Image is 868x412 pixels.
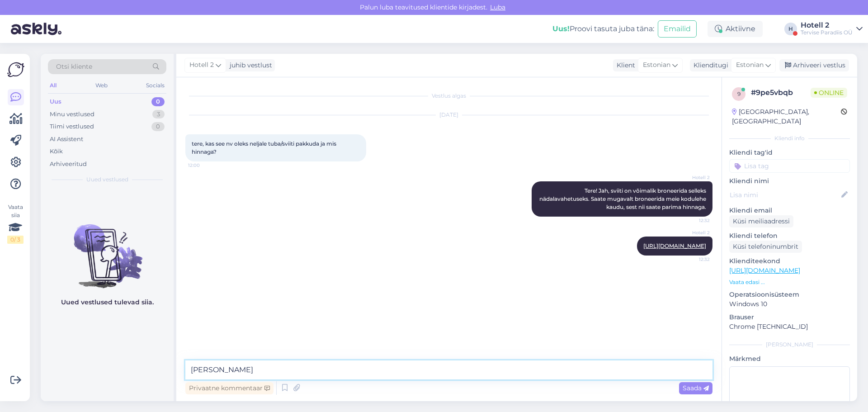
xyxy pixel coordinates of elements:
[676,229,710,236] span: Hotell 2
[643,242,706,249] a: [URL][DOMAIN_NAME]
[86,175,128,184] span: Uued vestlused
[188,162,222,169] span: 12:00
[50,97,61,106] div: Uus
[94,80,109,91] div: Web
[613,61,635,70] div: Klient
[801,22,863,36] a: Hotell 2Tervise Paradiis OÜ
[48,80,58,91] div: All
[41,208,174,289] img: No chats
[729,176,850,186] p: Kliendi nimi
[676,174,710,181] span: Hotell 2
[729,231,850,241] p: Kliendi telefon
[189,60,214,70] span: Hotell 2
[730,190,840,200] input: Lisa nimi
[729,256,850,266] p: Klienditeekond
[729,313,850,322] p: Brauser
[185,92,712,100] div: Vestlus algas
[7,203,24,244] div: Vaata siia
[729,290,850,299] p: Operatsioonisüsteem
[729,266,800,275] a: [URL][DOMAIN_NAME]
[779,59,849,71] div: Arhiveeri vestlus
[144,80,166,91] div: Socials
[539,187,708,210] span: Tere! Jah, sviiti on võimalik broneerida selleks nädalavahetuseks. Saate mugavalt broneerida meie...
[729,354,850,364] p: Märkmed
[736,60,764,70] span: Estonian
[61,298,154,307] p: Uued vestlused tulevad siia.
[192,140,338,155] span: tere, kas see nv oleks neljale tuba/sviiti pakkuda ja mis hinnaga?
[7,61,24,78] img: Askly Logo
[552,24,654,34] div: Proovi tasuta juba täna:
[552,24,570,33] b: Uus!
[676,256,710,263] span: 12:32
[56,62,92,71] span: Otsi kliente
[50,135,83,144] div: AI Assistent
[732,107,841,126] div: [GEOGRAPHIC_DATA], [GEOGRAPHIC_DATA]
[152,110,165,119] div: 3
[185,360,712,379] textarea: [PERSON_NAME]
[729,159,850,173] input: Lisa tag
[226,61,272,70] div: juhib vestlust
[729,322,850,331] p: Chrome [TECHNICAL_ID]
[151,97,165,106] div: 0
[729,299,850,309] p: Windows 10
[729,241,802,253] div: Küsi telefoninumbrit
[751,87,811,98] div: # 9pe5vbqb
[50,147,63,156] div: Kõik
[708,21,763,37] div: Aktiivne
[729,206,850,215] p: Kliendi email
[658,20,697,38] button: Emailid
[729,148,850,157] p: Kliendi tag'id
[690,61,728,70] div: Klienditugi
[50,160,87,169] div: Arhiveeritud
[801,22,853,29] div: Hotell 2
[50,110,94,119] div: Minu vestlused
[729,215,793,227] div: Küsi meiliaadressi
[185,111,712,119] div: [DATE]
[7,236,24,244] div: 0 / 3
[50,122,94,131] div: Tiimi vestlused
[683,384,709,392] span: Saada
[784,23,797,35] div: H
[676,217,710,224] span: 12:32
[185,382,274,394] div: Privaatne kommentaar
[487,3,508,11] span: Luba
[729,341,850,349] div: [PERSON_NAME]
[729,134,850,142] div: Kliendi info
[151,122,165,131] div: 0
[643,60,670,70] span: Estonian
[801,29,853,36] div: Tervise Paradiis OÜ
[729,278,850,286] p: Vaata edasi ...
[737,90,741,97] span: 9
[811,88,847,98] span: Online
